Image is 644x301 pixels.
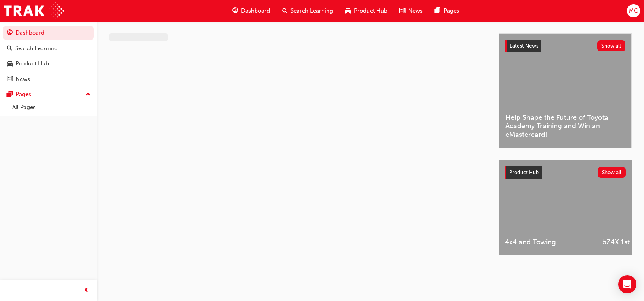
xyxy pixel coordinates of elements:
span: car-icon [345,6,351,16]
span: Product Hub [509,169,539,176]
span: search-icon [7,45,12,52]
a: Product Hub [3,57,94,71]
button: Pages [3,87,94,101]
span: prev-icon [84,286,89,295]
button: Show all [597,40,626,51]
a: Dashboard [3,26,94,40]
span: 4x4 and Towing [505,238,590,247]
span: news-icon [7,76,13,83]
span: car-icon [7,60,13,67]
a: news-iconNews [393,3,429,19]
a: News [3,72,94,86]
a: 4x4 and Towing [499,160,596,255]
a: Search Learning [3,41,94,55]
span: MC [629,6,638,15]
a: car-iconProduct Hub [339,3,393,19]
span: Latest News [510,43,538,49]
span: guage-icon [7,30,13,36]
a: guage-iconDashboard [226,3,276,19]
span: Search Learning [290,6,333,15]
div: Pages [16,90,31,99]
button: Show all [598,167,626,178]
span: News [408,6,423,15]
span: Dashboard [241,6,270,15]
a: search-iconSearch Learning [276,3,339,19]
span: search-icon [282,6,287,16]
span: guage-icon [232,6,238,16]
span: up-icon [85,90,91,100]
a: Latest NewsShow allHelp Shape the Future of Toyota Academy Training and Win an eMastercard! [499,33,632,148]
a: pages-iconPages [429,3,465,19]
img: Trak [4,2,64,19]
div: Open Intercom Messenger [618,275,636,293]
span: pages-icon [7,91,13,98]
span: news-icon [399,6,405,16]
a: Latest NewsShow all [505,40,625,52]
button: DashboardSearch LearningProduct HubNews [3,24,94,87]
a: Product HubShow all [505,166,626,179]
span: Help Shape the Future of Toyota Academy Training and Win an eMastercard! [505,113,625,139]
div: Product Hub [16,59,49,68]
div: Search Learning [15,44,58,53]
button: MC [627,4,640,17]
div: News [16,75,30,84]
span: Pages [444,6,459,15]
span: pages-icon [435,6,440,16]
a: All Pages [9,101,94,113]
span: Product Hub [354,6,387,15]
